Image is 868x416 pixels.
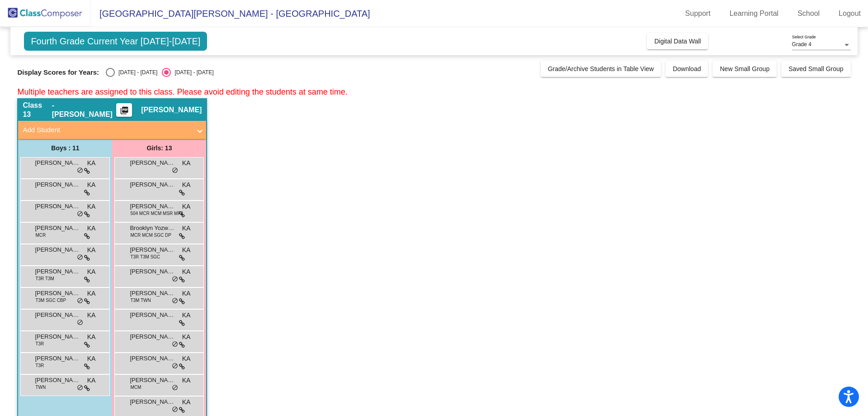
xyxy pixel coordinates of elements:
span: T3R T3M [35,275,54,282]
span: KA [87,267,96,277]
span: [PERSON_NAME] [35,202,80,211]
span: KA [182,397,191,407]
span: KA [182,245,191,255]
span: [PERSON_NAME] [130,289,175,298]
mat-radio-group: Select an option [106,68,213,77]
span: [PERSON_NAME] [130,311,175,320]
span: do_not_disturb_alt [172,167,178,174]
span: do_not_disturb_alt [172,363,178,370]
span: KA [87,202,96,211]
button: Digital Data Wall [647,33,708,49]
span: MCM [130,384,141,391]
span: do_not_disturb_alt [172,276,178,283]
span: do_not_disturb_alt [172,406,178,413]
span: Saved Small Group [788,65,843,72]
span: KA [182,332,191,342]
span: [PERSON_NAME] [35,158,80,167]
span: KA [182,376,191,385]
span: [PERSON_NAME] [130,354,175,363]
span: New Small Group [720,65,769,72]
span: do_not_disturb_alt [172,341,178,348]
mat-expansion-panel-header: Add Student [18,121,206,139]
span: KA [87,332,96,342]
div: Girls: 13 [112,139,206,157]
span: Grade/Archive Students in Table View [548,65,654,72]
span: KA [87,245,96,255]
span: MCR MCM SGC DP [130,232,171,239]
span: do_not_disturb_alt [77,297,83,305]
span: [PERSON_NAME] [35,180,80,189]
span: do_not_disturb_alt [77,254,83,261]
span: [PERSON_NAME] [35,267,80,276]
span: [PERSON_NAME] [130,397,175,406]
span: do_not_disturb_alt [172,384,178,392]
div: Boys : 11 [18,139,112,157]
a: Logout [831,6,868,21]
span: TWN [35,384,46,391]
span: do_not_disturb_alt [77,167,83,174]
span: Grade 4 [792,41,811,48]
span: do_not_disturb_alt [77,210,83,218]
span: KA [182,180,191,190]
span: [PERSON_NAME] [130,158,175,167]
span: KA [182,267,191,277]
span: KA [182,354,191,363]
span: KA [182,202,191,211]
button: Saved Small Group [781,61,850,77]
span: KA [87,180,96,190]
span: [PERSON_NAME] [35,224,80,233]
span: KA [87,311,96,320]
span: Multiple teachers are assigned to this class. Please avoid editing the students at same time. [17,87,347,96]
span: KA [87,158,96,168]
span: [PERSON_NAME] [35,289,80,298]
span: KA [87,376,96,385]
span: [PERSON_NAME] [130,245,175,254]
span: [PERSON_NAME] [130,332,175,341]
a: School [790,6,827,21]
span: [PERSON_NAME] [130,267,175,276]
button: Grade/Archive Students in Table View [541,61,661,77]
div: [DATE] - [DATE] [115,68,157,77]
span: T3M SGC CBP [35,297,66,304]
button: New Small Group [712,61,777,77]
span: KA [87,289,96,298]
span: [PERSON_NAME] [141,105,202,115]
span: - [PERSON_NAME] [52,101,117,119]
span: [PERSON_NAME] [130,202,175,211]
span: T3R T3M SGC [130,253,160,260]
span: Fourth Grade Current Year [DATE]-[DATE] [24,32,207,51]
span: Digital Data Wall [654,38,701,45]
button: Print Students Details [116,103,132,117]
span: [GEOGRAPHIC_DATA][PERSON_NAME] - [GEOGRAPHIC_DATA] [90,6,370,21]
span: do_not_disturb_alt [77,319,83,326]
span: [PERSON_NAME] [35,332,80,341]
span: Class 13 [23,101,52,119]
span: T3M TWN [130,297,151,304]
span: [PERSON_NAME] [35,376,80,385]
mat-icon: picture_as_pdf [119,106,130,119]
span: KA [87,354,96,363]
mat-panel-title: Add Student [23,125,191,135]
span: MCR [35,232,46,239]
span: KA [182,289,191,298]
span: 504 MCR MCM MSR MFJ [130,210,183,217]
span: Download [673,65,701,72]
span: [PERSON_NAME] [35,311,80,320]
span: Brooklyn Yozwiak [130,224,175,233]
span: do_not_disturb_alt [172,297,178,305]
div: [DATE] - [DATE] [171,68,213,77]
a: Support [678,6,718,21]
button: Download [665,61,708,77]
span: do_not_disturb_alt [77,384,83,392]
span: KA [182,224,191,233]
span: KA [182,311,191,320]
span: T3R [35,340,44,347]
a: Learning Portal [722,6,786,21]
span: T3R [35,362,44,369]
span: KA [182,158,191,168]
span: [PERSON_NAME] [35,354,80,363]
span: Display Scores for Years: [17,68,99,77]
span: [PERSON_NAME] [PERSON_NAME] [35,245,80,254]
span: [PERSON_NAME] [130,376,175,385]
span: [PERSON_NAME] [130,180,175,189]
